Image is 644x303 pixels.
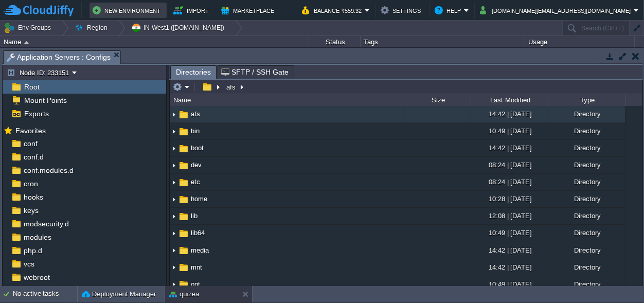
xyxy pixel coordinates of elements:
[302,4,365,16] button: Balance ₹559.32
[189,246,210,255] span: media
[548,259,625,275] div: Directory
[170,208,178,224] img: AMDAwAAAACH5BAEAAAAALAAAAAABAAEAAAICRAEAOw==
[189,211,199,220] a: lib
[381,4,424,16] button: Settings
[22,109,50,118] a: Exports
[548,191,625,207] div: Directory
[548,276,625,292] div: Directory
[176,66,211,79] span: Directories
[170,191,178,207] img: AMDAwAAAACH5BAEAAAAALAAAAAABAAEAAAICRAEAOw==
[22,152,45,162] a: conf.d
[548,208,625,224] div: Directory
[221,4,277,16] button: Marketplace
[169,289,199,299] button: quizea
[178,109,189,120] img: AMDAwAAAACH5BAEAAAAALAAAAAABAAEAAAICRAEAOw==
[170,106,178,122] img: AMDAwAAAACH5BAEAAAAALAAAAAABAAEAAAICRAEAOw==
[170,174,178,190] img: AMDAwAAAACH5BAEAAAAALAAAAAABAAEAAAICRAEAOw==
[471,106,548,122] div: 14:42 | [DATE]
[170,80,642,94] input: Click to enter the path
[178,194,189,205] img: AMDAwAAAACH5BAEAAAAALAAAAAABAAEAAAICRAEAOw==
[22,192,45,202] a: hooks
[22,233,53,242] a: modules
[471,157,548,173] div: 08:24 | [DATE]
[310,36,360,48] div: Status
[13,286,77,302] div: No active tasks
[472,94,548,106] div: Last Modified
[471,140,548,156] div: 14:42 | [DATE]
[170,277,178,293] img: AMDAwAAAACH5BAEAAAAALAAAAAABAAEAAAICRAEAOw==
[361,36,525,48] div: Tags
[173,4,212,16] button: Import
[189,161,203,169] a: dev
[548,140,625,156] div: Directory
[7,51,111,64] span: Application Servers : Configs
[548,174,625,190] div: Directory
[170,243,178,259] img: AMDAwAAAACH5BAEAAAAALAAAAAABAAEAAAICRAEAOw==
[548,106,625,122] div: Directory
[170,123,178,139] img: AMDAwAAAACH5BAEAAAAALAAAAAABAAEAAAICRAEAOw==
[471,225,548,241] div: 10:49 | [DATE]
[22,166,75,175] a: conf.modules.d
[221,66,289,78] span: SFTP / SSH Gate
[471,123,548,139] div: 10:49 | [DATE]
[189,263,204,272] a: mnt
[471,191,548,207] div: 10:28 | [DATE]
[22,139,39,148] span: conf
[189,228,206,237] span: lib64
[178,211,189,222] img: AMDAwAAAACH5BAEAAAAALAAAAAABAAEAAAICRAEAOw==
[22,82,41,92] a: Root
[171,94,404,106] div: Name
[548,157,625,173] div: Directory
[178,279,189,290] img: AMDAwAAAACH5BAEAAAAALAAAAAABAAEAAAICRAEAOw==
[13,127,47,135] a: Favorites
[131,21,228,35] button: IN West1 ([DOMAIN_NAME])
[22,206,40,215] a: keys
[170,157,178,173] img: AMDAwAAAACH5BAEAAAAALAAAAAABAAEAAAICRAEAOw==
[189,144,205,152] a: boot
[178,143,189,154] img: AMDAwAAAACH5BAEAAAAALAAAAAABAAEAAAICRAEAOw==
[170,226,178,242] img: AMDAwAAAACH5BAEAAAAALAAAAAABAAEAAAICRAEAOw==
[22,246,44,255] a: php.d
[178,160,189,171] img: AMDAwAAAACH5BAEAAAAALAAAAAABAAEAAAICRAEAOw==
[480,4,634,16] button: [DOMAIN_NAME][EMAIL_ADDRESS][DOMAIN_NAME]
[1,36,309,48] div: Name
[82,289,156,299] button: Deployment Manager
[189,280,202,289] span: opt
[22,179,40,188] span: cron
[7,68,72,77] button: Node ID: 233151
[22,259,36,269] span: vcs
[178,245,189,256] img: AMDAwAAAACH5BAEAAAAALAAAAAABAAEAAAICRAEAOw==
[178,228,189,239] img: AMDAwAAAACH5BAEAAAAALAAAAAABAAEAAAICRAEAOw==
[22,219,70,228] a: modsecurity.d
[405,94,471,106] div: Size
[548,225,625,241] div: Directory
[178,126,189,137] img: AMDAwAAAACH5BAEAAAAALAAAAAABAAEAAAICRAEAOw==
[189,127,201,135] a: bin
[24,41,29,44] img: AMDAwAAAACH5BAEAAAAALAAAAAABAAEAAAICRAEAOw==
[471,174,548,190] div: 08:24 | [DATE]
[75,21,111,35] button: Region
[189,194,209,203] a: home
[189,110,202,118] a: afs
[22,273,51,282] a: webroot
[549,94,625,106] div: Type
[178,177,189,188] img: AMDAwAAAACH5BAEAAAAALAAAAAABAAEAAAICRAEAOw==
[22,96,68,105] a: Mount Points
[471,208,548,224] div: 12:08 | [DATE]
[93,4,164,16] button: New Environment
[435,4,464,16] button: Help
